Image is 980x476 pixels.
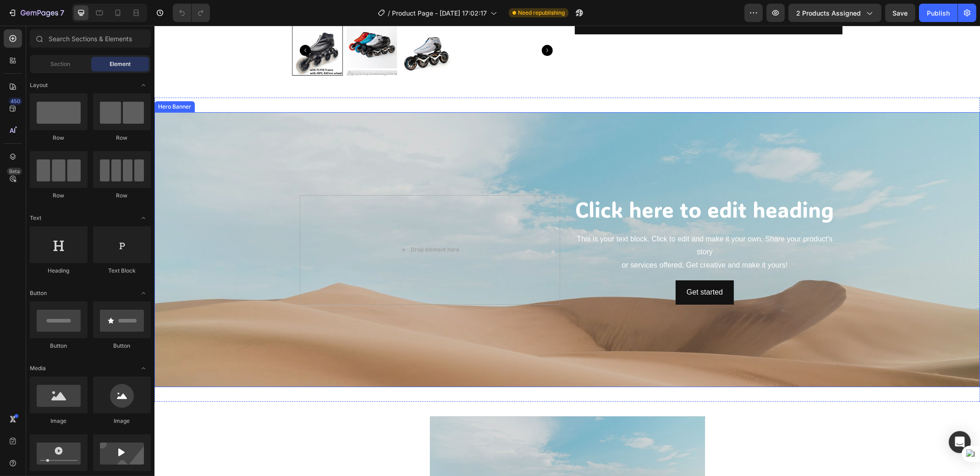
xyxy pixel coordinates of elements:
button: Get started [521,255,579,279]
div: Image [93,417,151,425]
button: 2 products assigned [788,4,881,22]
span: Toggle open [136,78,151,93]
div: Row [30,191,88,200]
span: Save [893,9,908,17]
span: / [388,8,390,18]
div: Image [30,417,88,425]
div: Get started [532,260,568,274]
span: Section [51,60,71,68]
div: Beta [7,168,22,175]
span: 2 products assigned [796,8,861,18]
div: Text Block [93,267,151,275]
div: Row [93,191,151,200]
div: 450 [9,98,22,105]
div: Row [93,134,151,142]
span: Toggle open [136,361,151,376]
p: 7 [60,7,64,18]
button: Publish [919,4,958,22]
span: Need republishing [518,9,565,17]
div: Publish [927,8,950,18]
span: Text [30,214,41,222]
span: Layout [30,81,48,89]
span: Toggle open [136,286,151,301]
input: Search Sections & Elements [30,29,151,48]
button: Save [885,4,915,22]
div: Row [30,134,88,142]
h2: Click here to edit heading [420,170,681,199]
button: 7 [4,4,68,22]
span: Button [30,289,47,297]
div: Drop element here [257,220,305,228]
span: Media [30,364,46,372]
div: Hero Banner [2,77,39,85]
button: Carousel Next Arrow [387,19,398,30]
div: This is your text block. Click to edit and make it your own. Share your product's story or servic... [420,206,681,247]
iframe: Design area [154,26,980,476]
span: Product Page - [DATE] 17:02:17 [392,8,487,18]
div: Open Intercom Messenger [949,431,971,453]
span: Element [110,60,131,68]
div: Button [93,342,151,350]
div: Heading [30,267,88,275]
div: Button [30,342,88,350]
div: Undo/Redo [173,4,210,22]
span: Toggle open [136,211,151,225]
